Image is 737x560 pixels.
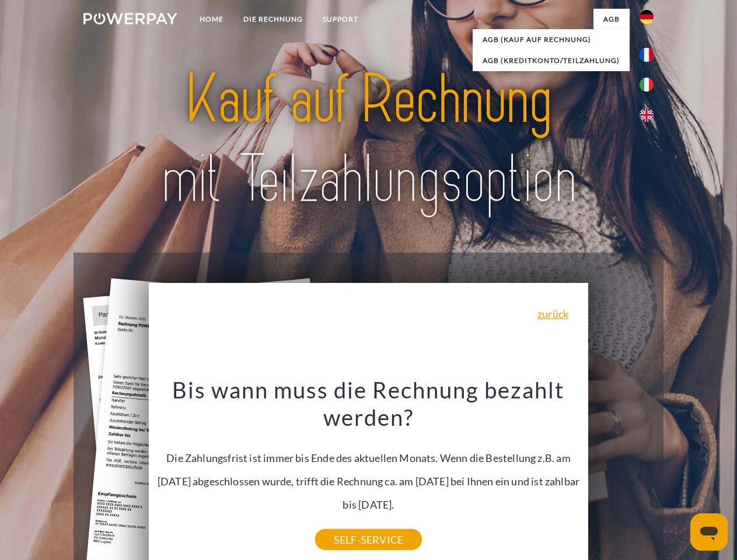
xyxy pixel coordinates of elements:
[233,9,313,30] a: DIE RECHNUNG
[640,10,654,24] img: de
[640,78,654,92] img: it
[640,48,654,62] img: fr
[83,13,177,24] img: logo-powerpay-white.svg
[537,309,568,319] a: zurück
[190,9,233,30] a: Home
[313,9,368,30] a: SUPPORT
[593,9,630,30] a: agb
[473,50,630,71] a: AGB (Kreditkonto/Teilzahlung)
[156,376,582,540] div: Die Zahlungsfrist ist immer bis Ende des aktuellen Monats. Wenn die Bestellung z.B. am [DATE] abg...
[473,29,630,50] a: AGB (Kauf auf Rechnung)
[640,108,654,122] img: en
[156,376,582,432] h3: Bis wann muss die Rechnung bezahlt werden?
[315,529,422,550] a: SELF-SERVICE
[690,513,728,551] iframe: Schaltfläche zum Öffnen des Messaging-Fensters
[111,56,626,223] img: title-powerpay_de.svg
